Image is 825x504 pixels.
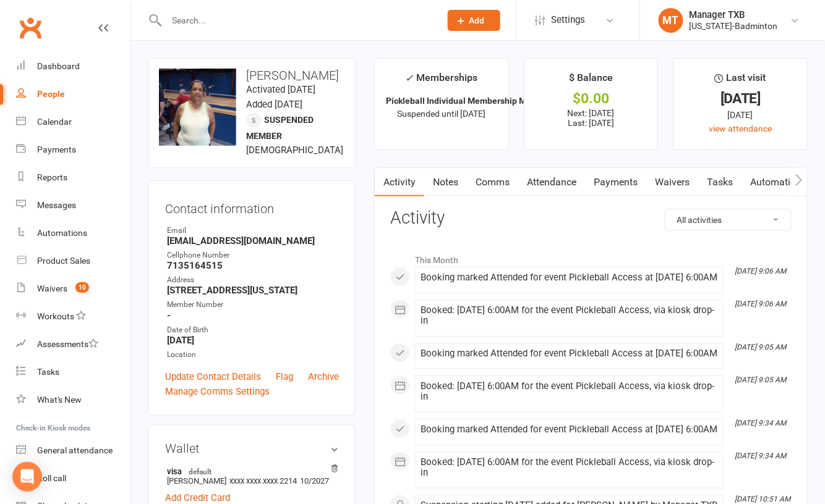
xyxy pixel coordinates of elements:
div: Address [167,274,339,286]
a: Workouts [16,303,130,330]
div: $ Balance [569,70,613,92]
div: Payments [37,145,76,154]
a: Product Sales [16,247,130,275]
i: [DATE] 9:05 AM [735,343,787,351]
div: [DATE] [685,108,796,122]
a: Manage Comms Settings [165,384,270,399]
h3: Activity [390,209,792,228]
img: image1758726553.png [159,69,236,146]
strong: Pickleball Individual Membership Monthly (... [386,96,563,106]
span: Suspended member [246,115,314,141]
a: Payments [585,168,646,196]
i: [DATE] 9:06 AM [735,300,787,308]
a: Comms [467,168,518,196]
a: Payments [16,136,130,164]
a: Archive [308,369,339,384]
a: Dashboard [16,52,130,80]
div: What's New [37,395,82,405]
strong: [EMAIL_ADDRESS][DOMAIN_NAME] [167,235,339,246]
a: Automations [742,168,815,196]
div: $0.00 [536,92,646,105]
div: People [37,89,65,99]
div: Booked: [DATE] 6:00AM for the event Pickleball Access, via kiosk drop-in [421,457,718,478]
div: Booked: [DATE] 6:00AM for the event Pickleball Access, via kiosk drop-in [421,381,718,402]
div: Booked: [DATE] 6:00AM for the event Pickleball Access, via kiosk drop-in [421,305,718,326]
a: Clubworx [15,12,46,43]
span: xxxx xxxx xxxx 2214 [229,476,297,485]
i: [DATE] 9:34 AM [735,451,787,460]
strong: 7135164515 [167,260,339,271]
button: Add [448,10,500,31]
a: Attendance [518,168,585,196]
span: Add [469,15,485,25]
a: Calendar [16,108,130,136]
li: This Month [390,247,792,267]
strong: [STREET_ADDRESS][US_STATE] [167,285,339,296]
div: Manager TXB [690,9,778,20]
a: Waivers [646,168,698,196]
a: Activity [375,168,424,196]
i: [DATE] 9:05 AM [735,376,787,384]
strong: - [167,310,339,321]
div: Cellphone Number [167,250,339,261]
div: Booking marked Attended for event Pickleball Access at [DATE] 6:00AM [421,272,718,283]
a: People [16,80,130,108]
span: 10/2027 [300,476,329,485]
p: Next: [DATE] Last: [DATE] [536,108,646,128]
div: Dashboard [37,61,80,71]
div: Automations [37,228,87,238]
input: Search... [163,12,432,29]
i: [DATE] 10:51 AM [735,495,791,503]
div: [US_STATE]-Badminton [690,20,778,31]
div: Product Sales [37,256,90,266]
i: ✓ [405,72,413,84]
a: Messages [16,191,130,219]
a: view attendance [709,124,772,133]
div: Reports [37,172,67,182]
div: Booking marked Attended for event Pickleball Access at [DATE] 6:00AM [421,348,718,359]
div: MT [659,8,683,33]
a: Tasks [16,358,130,386]
div: Memberships [405,70,477,93]
h3: [PERSON_NAME] [159,69,345,82]
i: [DATE] 9:34 AM [735,419,787,427]
a: What's New [16,386,130,414]
div: Calendar [37,117,72,127]
div: Date of Birth [167,324,339,336]
a: Tasks [698,168,742,196]
a: Notes [424,168,467,196]
a: Assessments [16,330,130,358]
i: [DATE] 9:06 AM [735,267,787,275]
div: Tasks [37,367,59,377]
a: Update Contact Details [165,369,261,384]
span: 10 [75,282,89,293]
h3: Contact information [165,197,339,216]
div: Last visit [715,70,766,92]
h3: Wallet [165,442,339,455]
a: Waivers 10 [16,275,130,303]
li: [PERSON_NAME] [165,464,339,487]
div: Booking marked Attended for event Pickleball Access at [DATE] 6:00AM [421,424,718,435]
strong: [DATE] [167,335,339,346]
span: [DEMOGRAPHIC_DATA] [246,145,343,156]
div: Workouts [37,311,74,321]
a: General attendance kiosk mode [16,437,130,464]
div: General attendance [37,445,113,455]
div: Email [167,225,339,237]
strong: visa [167,466,333,476]
a: Roll call [16,464,130,492]
a: Automations [16,219,130,247]
span: default [185,466,215,476]
a: Flag [276,369,293,384]
div: [DATE] [685,92,796,105]
a: Reports [16,164,130,191]
span: Settings [551,6,585,34]
div: Member Number [167,299,339,311]
div: Location [167,349,339,361]
span: Suspended until [DATE] [397,109,485,119]
div: Open Intercom Messenger [12,462,42,492]
time: Added [DATE] [246,99,302,110]
div: Waivers [37,283,67,293]
div: Assessments [37,339,98,349]
div: Messages [37,200,76,210]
